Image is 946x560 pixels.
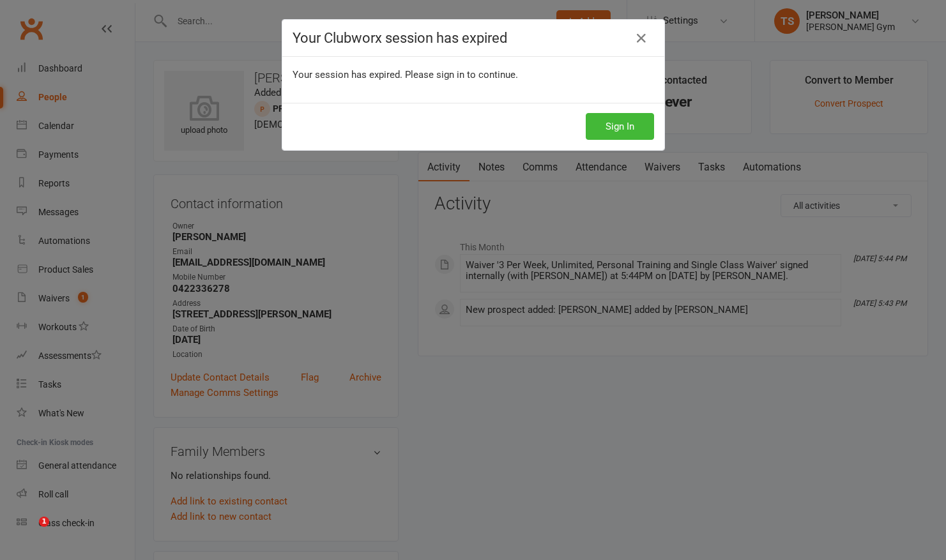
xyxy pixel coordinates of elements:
span: 1 [39,517,49,527]
iframe: Intercom live chat [13,517,43,547]
a: Close [631,28,652,49]
h4: Your Clubworx session has expired [293,30,654,46]
span: Your session has expired. Please sign in to continue. [293,69,518,80]
button: Sign In [586,113,654,140]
